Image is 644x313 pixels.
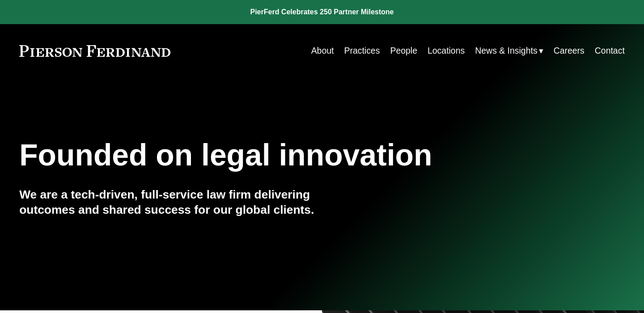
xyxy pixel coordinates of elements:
a: Locations [428,42,465,59]
h1: Founded on legal innovation [19,138,524,173]
a: Careers [554,42,585,59]
a: Practices [344,42,380,59]
a: folder dropdown [475,42,543,59]
a: People [390,42,417,59]
a: Contact [595,42,625,59]
span: News & Insights [475,43,537,59]
a: About [311,42,334,59]
h4: We are a tech-driven, full-service law firm delivering outcomes and shared success for our global... [19,187,322,217]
